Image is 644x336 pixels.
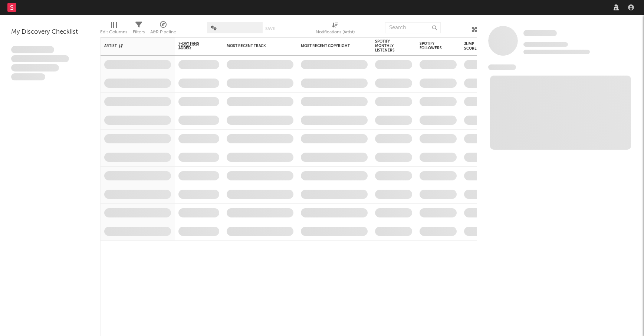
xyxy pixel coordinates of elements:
div: Edit Columns [100,19,127,40]
div: Filters [133,28,145,37]
div: Jump Score [464,42,483,51]
div: Most Recent Track [227,44,282,48]
div: A&R Pipeline [150,19,176,40]
span: Integer aliquet in purus et [11,55,69,63]
span: 7-Day Fans Added [178,41,208,50]
span: Some Artist [523,30,557,36]
div: A&R Pipeline [150,28,176,37]
button: Save [265,27,275,31]
div: Spotify Monthly Listeners [375,39,401,53]
span: Tracking Since: [DATE] [523,42,568,47]
div: Notifications (Artist) [316,28,355,37]
div: Notifications (Artist) [316,19,355,40]
span: Praesent ac interdum [11,64,59,71]
input: Search... [385,22,441,33]
span: Lorem ipsum dolor [11,46,54,53]
div: Filters [133,19,145,40]
div: Most Recent Copyright [301,44,356,48]
span: News Feed [488,64,516,70]
div: Edit Columns [100,28,127,37]
span: 0 fans last week [523,50,590,54]
div: Spotify Followers [420,41,446,50]
a: Some Artist [523,30,557,37]
span: Aliquam viverra [11,73,45,81]
div: My Discovery Checklist [11,28,89,37]
div: Artist [104,44,160,48]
